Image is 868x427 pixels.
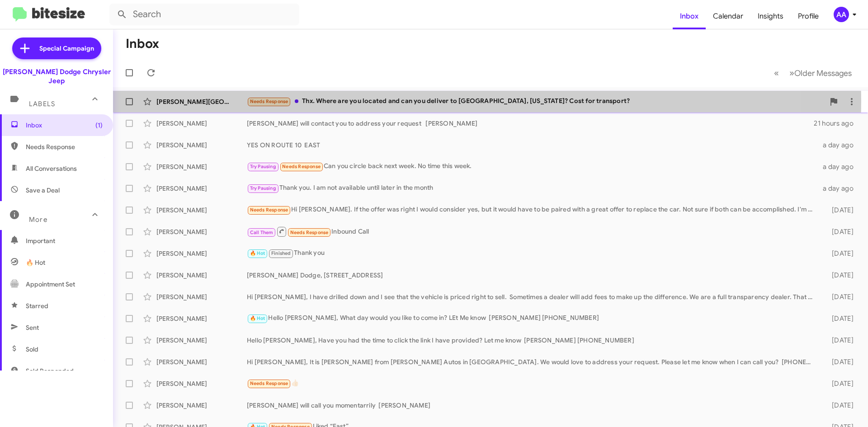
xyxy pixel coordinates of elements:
div: [PERSON_NAME] [156,314,247,323]
span: Call Them [250,230,274,235]
span: Important [26,236,103,245]
div: Can you circle back next week. No time this week. [247,161,817,172]
div: Thx. Where are you located and can you deliver to [GEOGRAPHIC_DATA], [US_STATE]? Cost for transport? [247,96,825,107]
div: [DATE] [817,357,861,366]
a: Profile [791,3,826,29]
div: [PERSON_NAME] [156,141,247,150]
span: Older Messages [794,68,852,78]
div: [PERSON_NAME] Dodge, [STREET_ADDRESS] [247,271,817,280]
div: [DATE] [817,379,861,388]
div: [PERSON_NAME] will contact you to address your request [PERSON_NAME] [247,119,814,128]
div: [DATE] [817,292,861,301]
div: Thank you. I am not available until later in the month [247,183,817,193]
span: Labels [29,100,55,108]
span: All Conversations [26,164,77,173]
span: » [789,67,794,79]
span: Needs Response [26,142,103,151]
button: Next [784,64,857,82]
span: Appointment Set [26,280,75,289]
span: Finished [271,250,291,256]
div: [PERSON_NAME][GEOGRAPHIC_DATA] [156,97,247,106]
span: More [29,216,47,224]
div: a day ago [817,184,861,193]
span: Needs Response [250,99,288,104]
div: [PERSON_NAME] [156,227,247,236]
input: Search [109,4,299,25]
span: 🔥 Hot [250,250,265,256]
span: « [774,67,779,79]
div: [PERSON_NAME] [156,379,247,388]
span: Sent [26,323,39,332]
button: AA [826,7,858,22]
span: Starred [26,301,48,310]
div: [DATE] [817,401,861,410]
div: Hi [PERSON_NAME]. If the offer was right I would consider yes, but it would have to be paired wit... [247,205,817,215]
div: Inbound Call [247,226,817,237]
div: YES ON ROUTE 10 EAST [247,141,817,150]
div: [DATE] [817,249,861,258]
span: (1) [95,121,103,130]
a: Calendar [706,3,750,29]
div: [PERSON_NAME] [156,119,247,128]
div: [PERSON_NAME] [156,292,247,301]
span: Needs Response [290,230,329,235]
a: Insights [750,3,791,29]
div: [DATE] [817,227,861,236]
a: Special Campaign [12,38,101,59]
div: [PERSON_NAME] will call you momentarrily [PERSON_NAME] [247,401,817,410]
div: Thank you [247,248,817,258]
div: [PERSON_NAME] [156,336,247,345]
div: [DATE] [817,206,861,215]
div: 21 hours ago [814,119,861,128]
div: [DATE] [817,336,861,345]
div: AA [834,7,849,22]
div: [PERSON_NAME] [156,249,247,258]
span: Try Pausing [250,185,276,191]
a: Inbox [673,3,706,29]
div: [DATE] [817,271,861,280]
div: [PERSON_NAME] [156,271,247,280]
div: Hi [PERSON_NAME], I have drilled down and I see that the vehicle is priced right to sell. Sometim... [247,292,817,301]
span: Needs Response [282,164,321,169]
span: Needs Response [250,380,288,386]
div: Hello [PERSON_NAME], Have you had the time to click the link I have provided? Let me know [PERSON... [247,336,817,345]
span: Sold [26,345,38,354]
div: [PERSON_NAME] [156,401,247,410]
div: [DATE] [817,314,861,323]
span: Special Campaign [39,44,94,53]
div: 👍🏻 [247,378,817,389]
div: [PERSON_NAME] [156,206,247,215]
div: a day ago [817,162,861,171]
div: Hello [PERSON_NAME], What day would you like to come in? LEt Me know [PERSON_NAME] [PHONE_NUMBER] [247,313,817,324]
span: 🔥 Hot [26,258,45,267]
span: Save a Deal [26,186,60,195]
div: Hi [PERSON_NAME], It is [PERSON_NAME] from [PERSON_NAME] Autos in [GEOGRAPHIC_DATA]. We would lov... [247,357,817,366]
div: [PERSON_NAME] [156,357,247,366]
button: Previous [769,64,784,82]
nav: Page navigation example [769,64,857,82]
span: Try Pausing [250,164,276,169]
div: a day ago [817,141,861,150]
span: Needs Response [250,207,288,213]
div: [PERSON_NAME] [156,184,247,193]
span: 🔥 Hot [250,315,265,321]
h1: Inbox [126,37,159,51]
span: Sold Responded [26,366,74,375]
div: [PERSON_NAME] [156,162,247,171]
span: Inbox [26,121,103,130]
